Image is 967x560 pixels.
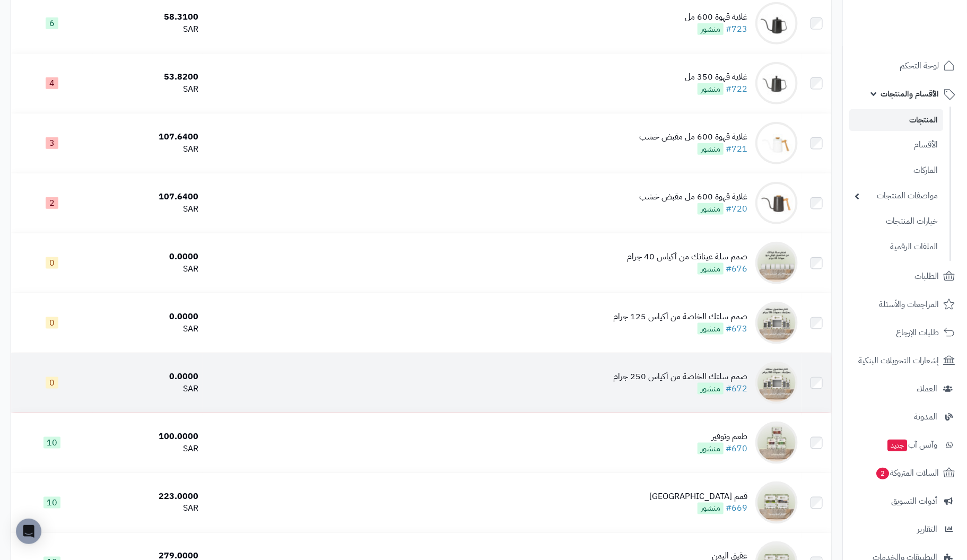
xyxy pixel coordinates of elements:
[849,264,961,289] a: الطلبات
[849,460,961,486] a: السلات المتروكة2
[46,317,58,329] span: 0
[849,210,943,233] a: خيارات المنتجات
[649,491,747,503] div: قمم [GEOGRAPHIC_DATA]
[97,143,198,155] div: SAR
[849,159,943,182] a: الماركات
[726,262,747,275] a: #676
[97,23,198,36] div: SAR
[46,137,58,149] span: 3
[726,442,747,455] a: #670
[914,409,937,424] span: المدونة
[849,320,961,345] a: طلبات الإرجاع
[726,203,747,215] a: #720
[97,263,198,275] div: SAR
[97,443,198,455] div: SAR
[726,502,747,515] a: #669
[46,77,58,89] span: 4
[698,263,724,275] span: منشور
[685,11,747,23] div: غلاية قهوة 600 مل
[849,517,961,542] a: التقارير
[627,251,747,263] div: صمم سلة عيناتك من أكياس 40 جرام
[698,23,724,35] span: منشور
[698,443,724,454] span: منشور
[849,376,961,401] a: العملاء
[97,323,198,335] div: SAR
[97,11,198,23] div: 58.3100
[849,53,961,78] a: لوحة التحكم
[896,325,939,340] span: طلبات الإرجاع
[613,371,747,383] div: صمم سلتك الخاصة من أكياس 250 جرام
[97,131,198,143] div: 107.6400
[639,191,747,203] div: غلاية قهوة 600 مل مقبض خشب
[849,235,943,258] a: الملفات الرقمية
[698,503,724,514] span: منشور
[43,497,60,509] span: 10
[887,440,907,451] span: جديد
[726,322,747,335] a: #673
[900,58,939,73] span: لوحة التحكم
[46,17,58,29] span: 6
[97,383,198,395] div: SAR
[895,30,957,52] img: logo-2.png
[639,131,747,143] div: غلاية قهوة 600 مل مقبض خشب
[875,466,939,480] span: السلات المتروكة
[849,292,961,317] a: المراجعات والأسئلة
[755,422,798,464] img: طعم وتوفير
[881,86,939,101] span: الأقسام والمنتجات
[755,242,798,284] img: صمم سلة عيناتك من أكياس 40 جرام
[876,468,889,479] span: 2
[849,134,943,156] a: الأقسام
[698,83,724,95] span: منشور
[849,404,961,430] a: المدونة
[46,257,58,269] span: 0
[891,494,937,509] span: أدوات التسويق
[726,23,747,36] a: #723
[97,203,198,215] div: SAR
[917,522,937,537] span: التقارير
[97,503,198,515] div: SAR
[698,203,724,215] span: منشور
[858,353,939,368] span: إشعارات التحويلات البنكية
[97,71,198,83] div: 53.8200
[849,109,943,131] a: المنتجات
[726,83,747,95] a: #722
[755,122,798,164] img: غلاية قهوة 600 مل مقبض خشب
[849,432,961,458] a: وآتس آبجديد
[97,251,198,263] div: 0.0000
[698,323,724,335] span: منشور
[755,302,798,344] img: صمم سلتك الخاصة من أكياس 125 جرام
[97,83,198,95] div: SAR
[46,377,58,389] span: 0
[698,383,724,395] span: منشور
[698,431,747,443] div: طعم وتوفير
[726,382,747,395] a: #672
[698,143,724,155] span: منشور
[97,491,198,503] div: 223.0000
[886,437,937,452] span: وآتس آب
[16,519,41,544] div: Open Intercom Messenger
[685,71,747,83] div: غلاية قهوة 350 مل
[755,182,798,224] img: غلاية قهوة 600 مل مقبض خشب
[755,2,798,45] img: غلاية قهوة 600 مل
[97,191,198,203] div: 107.6400
[43,437,60,449] span: 10
[755,62,798,104] img: غلاية قهوة 350 مل
[849,488,961,514] a: أدوات التسويق
[97,311,198,323] div: 0.0000
[849,348,961,373] a: إشعارات التحويلات البنكية
[914,269,939,284] span: الطلبات
[917,381,937,396] span: العملاء
[613,311,747,323] div: صمم سلتك الخاصة من أكياس 125 جرام
[46,197,58,209] span: 2
[97,371,198,383] div: 0.0000
[97,431,198,443] div: 100.0000
[726,143,747,155] a: #721
[849,185,943,207] a: مواصفات المنتجات
[755,362,798,404] img: صمم سلتك الخاصة من أكياس 250 جرام
[879,297,939,312] span: المراجعات والأسئلة
[755,482,798,524] img: قمم إندونيسيا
